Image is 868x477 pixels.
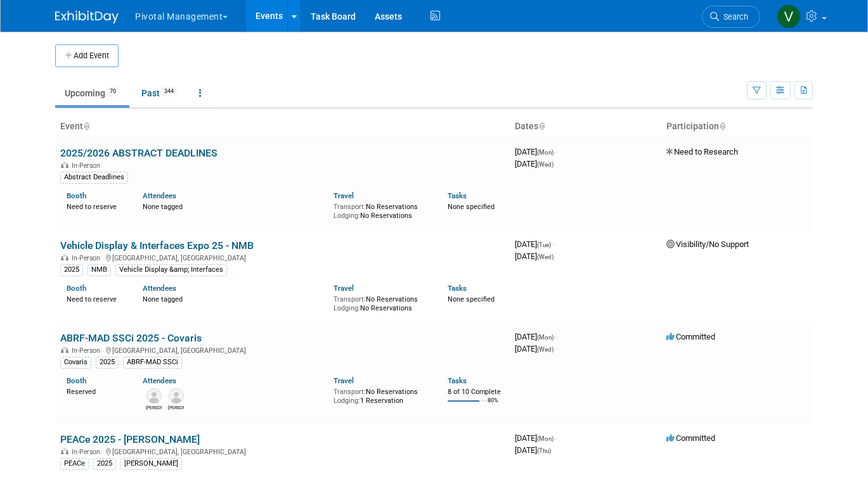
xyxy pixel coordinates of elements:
button: Add Event [55,44,119,67]
th: Participation [661,116,813,137]
a: Tasks [448,376,467,385]
div: No Reservations No Reservations [334,200,429,220]
div: None tagged [143,293,323,304]
span: In-Person [72,254,104,262]
div: PEACe [60,458,89,469]
div: Vehicle Display &amp; Interfaces [115,264,227,276]
div: Melissa Gabello [146,404,162,411]
div: No Reservations No Reservations [334,293,429,312]
a: Upcoming70 [55,81,129,105]
div: ABRF-MAD SSCi [123,357,182,368]
span: [DATE] [515,251,554,261]
a: Sort by Event Name [83,121,89,131]
div: NMB [87,264,111,276]
span: (Wed) [537,161,554,168]
div: Need to reserve [67,293,124,304]
a: Booth [67,191,86,200]
a: 2025/2026 ABSTRACT DEADLINES [60,147,217,159]
div: No Reservations 1 Reservation [334,385,429,405]
div: 2025 [60,264,83,276]
a: Travel [334,284,354,293]
img: In-Person Event [61,347,68,353]
span: Lodging: [334,397,360,405]
a: Search [702,6,760,28]
div: 2025 [96,357,119,368]
span: Transport: [334,388,366,396]
span: [DATE] [515,332,557,341]
div: Reserved [67,385,124,397]
span: None specified [448,295,495,303]
div: [PERSON_NAME] [120,458,182,469]
div: [GEOGRAPHIC_DATA], [GEOGRAPHIC_DATA] [60,446,505,456]
span: (Mon) [537,435,554,442]
span: Visibility/No Support [666,239,749,249]
a: Attendees [143,191,176,200]
span: - [553,239,555,249]
img: Melissa Gabello [146,388,162,404]
span: [DATE] [515,239,555,249]
div: 8 of 10 Complete [448,388,505,397]
a: Travel [334,376,354,385]
span: [DATE] [515,159,554,169]
a: Booth [67,284,86,293]
th: Event [55,116,510,137]
div: [GEOGRAPHIC_DATA], [GEOGRAPHIC_DATA] [60,252,505,262]
span: - [555,332,557,341]
span: Lodging: [334,212,360,220]
span: (Mon) [537,149,554,156]
span: [DATE] [515,445,551,455]
a: Vehicle Display & Interfaces Expo 25 - NMB [60,239,254,251]
a: Tasks [448,191,467,200]
a: Travel [334,191,354,200]
span: 344 [160,87,178,96]
img: ExhibitDay [55,11,119,23]
span: Need to Research [666,147,738,156]
a: ABRF-MAD SSCi 2025 - Covaris [60,332,202,344]
span: Transport: [334,295,366,303]
a: Sort by Start Date [538,121,545,131]
span: (Thu) [537,447,551,454]
div: None tagged [143,200,323,212]
a: Attendees [143,376,176,385]
a: Past344 [132,81,187,105]
span: None specified [448,203,495,211]
a: Sort by Participation Type [719,121,725,131]
a: PEACe 2025 - [PERSON_NAME] [60,433,200,445]
div: Covaris [60,357,91,368]
img: In-Person Event [61,254,68,260]
span: In-Person [72,162,104,170]
a: Booth [67,376,86,385]
span: (Wed) [537,346,554,353]
a: Tasks [448,284,467,293]
span: Transport: [334,203,366,211]
img: In-Person Event [61,162,68,168]
span: Committed [666,433,715,443]
span: - [555,433,557,443]
span: Lodging: [334,304,360,312]
div: [GEOGRAPHIC_DATA], [GEOGRAPHIC_DATA] [60,345,505,355]
span: (Wed) [537,253,554,260]
div: Need to reserve [67,200,124,212]
div: 2025 [93,458,116,469]
img: Sujash Chatterjee [169,388,184,404]
td: 80% [488,397,498,414]
img: Valerie Weld [777,4,801,29]
span: (Tue) [537,241,551,248]
span: [DATE] [515,147,557,156]
span: (Mon) [537,334,554,341]
th: Dates [510,116,661,137]
div: Sujash Chatterjee [168,404,184,411]
img: In-Person Event [61,448,68,454]
span: In-Person [72,347,104,355]
span: Committed [666,332,715,341]
span: In-Person [72,448,104,456]
span: - [555,147,557,156]
span: 70 [106,87,120,96]
span: Search [719,12,748,22]
span: [DATE] [515,344,554,353]
span: [DATE] [515,433,557,443]
a: Attendees [143,284,176,293]
div: Abstract Deadlines [60,172,128,183]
